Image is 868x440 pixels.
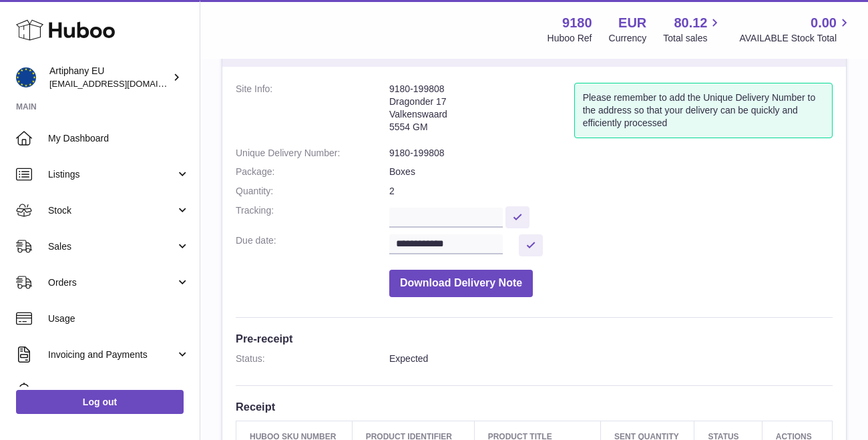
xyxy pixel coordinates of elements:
[48,132,190,145] span: My Dashboard
[674,14,707,32] span: 80.12
[562,14,592,32] strong: 9180
[389,147,833,160] dd: 9180-199808
[236,147,389,160] dt: Unique Delivery Number:
[48,312,190,325] span: Usage
[618,14,646,32] strong: EUR
[663,14,722,45] a: 80.12 Total sales
[389,166,833,178] dd: Boxes
[49,65,170,90] div: Artiphany EU
[48,349,176,361] span: Invoicing and Payments
[16,67,36,87] img: artiphany@artiphany.eu
[236,353,389,365] dt: Status:
[236,331,833,346] h3: Pre-receipt
[548,32,592,45] div: Huboo Ref
[49,78,196,89] span: [EMAIL_ADDRESS][DOMAIN_NAME]
[574,83,833,138] div: Please remember to add the Unique Delivery Number to the address so that your delivery can be qui...
[739,32,852,45] span: AVAILABLE Stock Total
[811,14,837,32] span: 0.00
[739,14,852,45] a: 0.00 AVAILABLE Stock Total
[236,234,389,256] dt: Due date:
[48,240,176,253] span: Sales
[609,32,647,45] div: Currency
[236,83,389,140] dt: Site Info:
[236,166,389,178] dt: Package:
[48,385,190,397] span: Cases
[236,185,389,198] dt: Quantity:
[48,168,176,181] span: Listings
[48,276,176,289] span: Orders
[389,353,833,365] dd: Expected
[236,399,833,414] h3: Receipt
[16,390,184,414] a: Log out
[389,185,833,198] dd: 2
[663,32,722,45] span: Total sales
[389,270,533,297] button: Download Delivery Note
[236,204,389,228] dt: Tracking:
[389,83,574,140] address: 9180-199808 Dragonder 17 Valkenswaard 5554 GM
[48,204,176,217] span: Stock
